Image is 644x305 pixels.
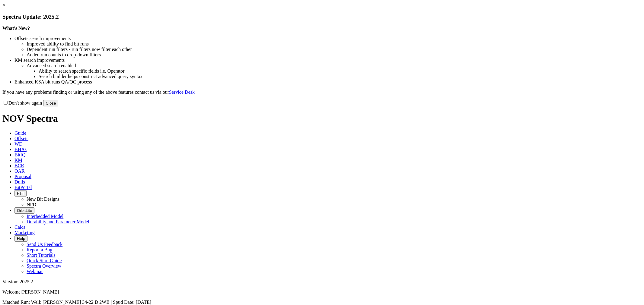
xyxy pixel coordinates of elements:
span: BitIQ [14,152,25,157]
li: Enhanced KSA bit runs QA/QC process [14,79,642,85]
span: Dulls [14,179,25,184]
a: Spectra Overview [27,263,61,269]
a: Interbedded Model [27,214,63,219]
span: BHAs [14,147,27,152]
div: Version: 2025.2 [2,279,642,285]
a: New Bit Designs [27,197,59,202]
label: Don't show again [2,100,42,105]
li: Ability to search specific fields i.e. Operator [39,68,642,74]
p: Welcome [2,289,642,295]
span: OAR [14,168,25,174]
span: Matched Run: [2,300,30,305]
span: Help [17,236,25,241]
span: BCR [14,163,24,168]
span: BitPortal [14,185,32,190]
span: WD [14,141,23,146]
p: If you have any problems finding or using any of the above features contact us via our [2,90,642,95]
span: Offsets [14,136,28,141]
span: Marketing [14,230,35,235]
li: Offsets search improvements [14,36,642,41]
strong: What's New? [2,26,30,31]
h1: NOV Spectra [2,113,642,124]
a: Service Desk [169,90,195,95]
input: Don't show again [4,101,8,105]
span: OrbitLite [17,208,32,213]
a: Short Tutorials [27,253,56,258]
span: Proposal [14,174,31,179]
li: Search builder helps construct advanced query syntax [39,74,642,79]
a: × [2,2,5,8]
a: Report a Bug [27,247,52,252]
span: [PERSON_NAME] [21,289,59,294]
li: Improved ability to find bit runs [27,41,642,47]
a: Durability and Parameter Model [27,219,89,224]
a: Webinar [27,269,43,274]
button: Close [43,100,58,106]
li: Advanced search enabled [27,63,642,68]
span: FTT [17,191,24,196]
li: KM search improvements [14,58,642,63]
span: Guide [14,130,26,136]
span: Well: [PERSON_NAME] 34-22 D 2WB | Spud Date: [DATE] [31,300,151,305]
a: Quick Start Guide [27,258,62,263]
li: Dependent run filters - run filters now filter each other [27,47,642,52]
li: Added run counts to drop-down filters [27,52,642,58]
a: NPD [27,202,36,207]
h3: Spectra Update: 2025.2 [2,14,642,20]
span: Calcs [14,225,25,230]
span: KM [14,158,22,163]
a: Send Us Feedback [27,242,62,247]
